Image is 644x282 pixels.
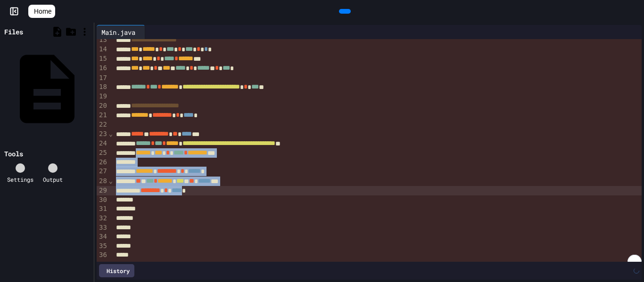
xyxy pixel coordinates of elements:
div: 13 [97,35,108,45]
div: History [99,264,134,277]
div: 20 [97,101,108,111]
span: Home [34,7,51,16]
div: 31 [97,204,108,214]
div: 29 [97,186,108,195]
a: Home [28,5,55,18]
div: Tools [4,149,23,159]
span: Fold line [108,177,113,185]
div: 14 [97,45,108,54]
div: 17 [97,73,108,83]
div: 19 [97,92,108,101]
div: Main.java [97,25,145,39]
div: Files [4,27,23,37]
div: 27 [97,167,108,176]
div: 34 [97,232,108,242]
div: 24 [97,139,108,148]
div: 16 [97,64,108,73]
div: 15 [97,54,108,64]
div: Settings [7,175,33,184]
div: 23 [97,129,108,139]
div: 28 [97,177,108,186]
div: 21 [97,111,108,120]
div: Main.java [97,27,140,37]
div: 37 [97,260,108,269]
div: 25 [97,148,108,158]
span: Fold line [108,130,113,137]
div: Output [43,175,63,184]
div: 26 [97,158,108,167]
div: 18 [97,82,108,92]
div: 22 [97,120,108,129]
div: 35 [97,242,108,251]
div: 32 [97,214,108,223]
div: 33 [97,223,108,233]
div: 36 [97,250,108,260]
div: 30 [97,195,108,205]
